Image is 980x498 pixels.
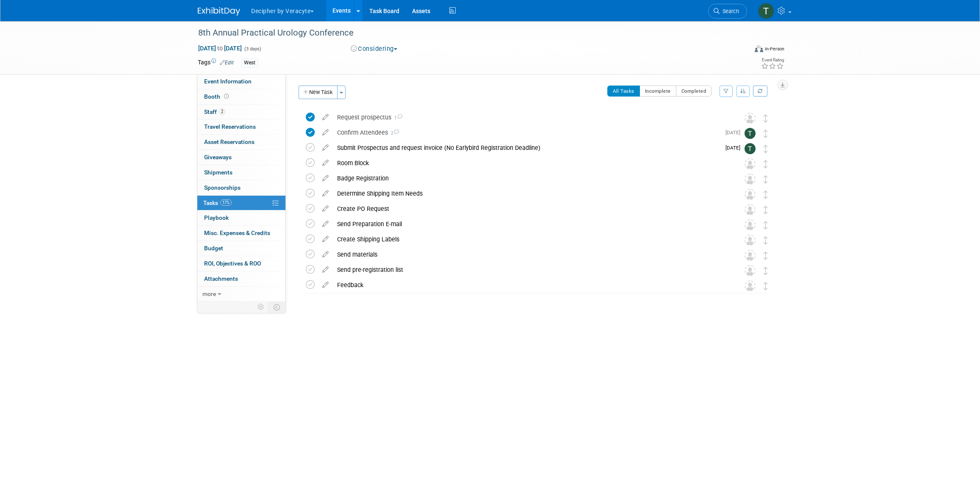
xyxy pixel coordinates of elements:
img: Unassigned [745,113,756,124]
span: Sponsorships [204,184,241,191]
img: Format-Inperson.png [755,45,763,52]
a: Search [708,4,747,19]
img: Tony Alvarado [745,143,756,154]
a: Travel Reservations [197,119,285,134]
a: ROI, Objectives & ROO [197,256,285,271]
a: Event Information [197,74,285,89]
i: Move task [764,114,768,122]
img: Tony Alvarado [758,3,774,19]
img: Tony Alvarado [745,128,756,139]
a: edit [318,205,333,213]
span: Search [720,8,739,14]
a: Tasks17% [197,196,285,210]
img: Unassigned [745,235,756,246]
span: Travel Reservations [204,123,256,130]
img: Unassigned [745,250,756,261]
td: Personalize Event Tab Strip [254,302,269,313]
div: Create Shipping Labels [333,232,728,246]
span: Giveaways [204,154,232,160]
i: Move task [764,175,768,183]
a: edit [318,251,333,258]
i: Move task [764,145,768,153]
span: 1 [391,115,402,121]
button: Incomplete [639,86,676,97]
div: Determine Shipping Item Needs [333,186,728,201]
a: Shipments [197,165,285,180]
div: Badge Registration [333,171,728,185]
button: New Task [299,86,338,99]
button: Completed [676,86,712,97]
div: Event Rating [761,58,784,62]
div: Create PO Request [333,202,728,216]
td: Tags [198,58,234,68]
i: Move task [764,282,768,290]
span: 2 [219,108,225,115]
a: edit [318,281,333,289]
span: to [216,45,224,52]
span: more [202,290,216,297]
img: Unassigned [745,204,756,215]
div: 8th Annual Practical Urology Conference [195,25,734,41]
i: Move task [764,160,768,168]
div: Event Format [697,44,784,57]
a: edit [318,129,333,136]
td: Toggle Event Tabs [269,302,286,313]
div: West [241,58,258,67]
a: Refresh [753,86,767,97]
div: Send materials [333,247,728,262]
a: Booth [197,89,285,104]
a: more [197,287,285,302]
i: Move task [764,130,768,138]
span: 17% [220,199,232,206]
img: Unassigned [745,189,756,200]
a: edit [318,144,333,152]
i: Move task [764,221,768,229]
a: Attachments [197,271,285,286]
div: Send Preparation E-mail [333,217,728,231]
span: [DATE] [725,130,745,136]
a: edit [318,174,333,182]
a: edit [318,113,333,121]
a: Budget [197,241,285,256]
a: edit [318,190,333,197]
span: Attachments [204,275,238,282]
span: ROI, Objectives & ROO [204,260,261,267]
span: Playbook [204,214,229,221]
button: All Tasks [607,86,640,97]
a: edit [318,266,333,274]
div: Request prospectus [333,110,728,125]
span: (3 days) [244,46,261,52]
img: Unassigned [745,265,756,276]
div: Send pre-registration list [333,263,728,277]
img: Unassigned [745,174,756,185]
a: edit [318,159,333,167]
span: Budget [204,245,223,252]
span: Tasks [203,199,232,206]
a: Edit [220,60,234,66]
a: Staff2 [197,105,285,119]
a: edit [318,235,333,243]
div: Confirm Attendees [333,125,720,140]
div: Submit Prospectus and request invoice (No Earlybird Registration Deadline) [333,141,720,155]
img: Unassigned [745,219,756,230]
i: Move task [764,236,768,244]
span: Shipments [204,169,233,176]
i: Move task [764,252,768,260]
span: Misc. Expenses & Credits [204,230,270,236]
div: In-Person [764,46,784,52]
span: Event Information [204,78,252,85]
a: Giveaways [197,150,285,165]
i: Move task [764,191,768,199]
div: Feedback [333,278,728,292]
button: Considering [348,44,401,53]
img: ExhibitDay [198,7,240,16]
span: Booth [204,93,230,100]
img: Unassigned [745,158,756,169]
i: Move task [764,206,768,214]
span: 2 [388,130,399,136]
span: Staff [204,108,225,115]
a: Sponsorships [197,180,285,195]
a: Misc. Expenses & Credits [197,226,285,241]
a: edit [318,220,333,228]
a: Asset Reservations [197,135,285,149]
